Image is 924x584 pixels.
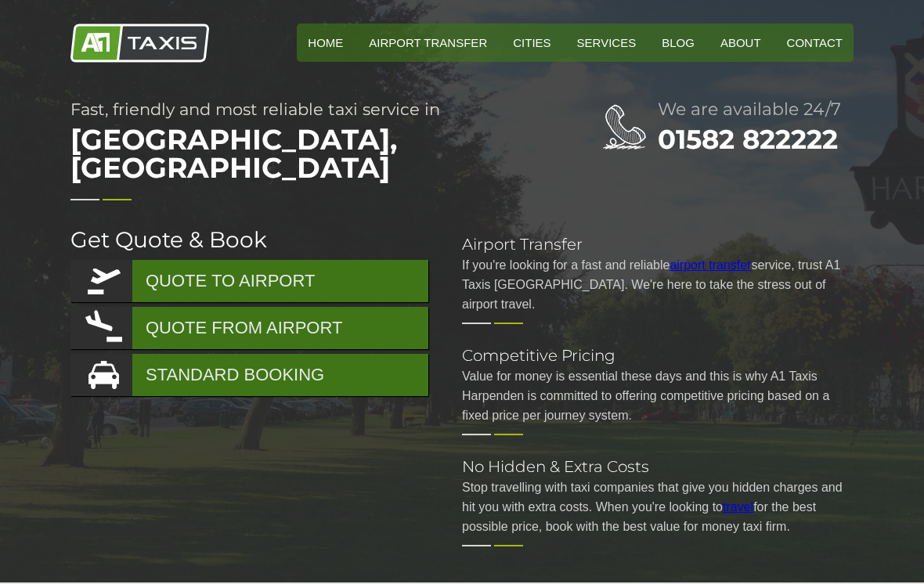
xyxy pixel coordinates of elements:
[723,500,753,514] a: travel
[651,23,706,62] a: Blog
[502,23,561,62] a: Cities
[658,101,854,118] h2: We are available 24/7
[670,258,751,272] a: airport transfer
[658,123,838,156] a: 01582 822222
[709,23,772,62] a: About
[70,260,428,302] a: QUOTE TO AIRPORT
[566,23,648,62] a: Services
[462,459,854,474] h2: No Hidden & Extra Costs
[70,307,428,349] a: QUOTE FROM AIRPORT
[462,478,854,536] p: Stop travelling with taxi companies that give you hidden charges and hit you with extra costs. Wh...
[70,117,540,189] span: [GEOGRAPHIC_DATA], [GEOGRAPHIC_DATA]
[297,23,354,62] a: HOME
[776,23,854,62] a: Contact
[358,23,498,62] a: Airport Transfer
[70,354,428,396] a: STANDARD BOOKING
[462,366,854,425] p: Value for money is essential these days and this is why A1 Taxis Harpenden is committed to offeri...
[462,348,854,363] h2: Competitive Pricing
[70,23,209,63] img: A1 Taxis
[70,229,431,251] h2: Get Quote & Book
[462,255,854,314] p: If you're looking for a fast and reliable service, trust A1 Taxis [GEOGRAPHIC_DATA]. We're here t...
[462,236,854,252] h2: Airport Transfer
[70,101,540,189] h1: Fast, friendly and most reliable taxi service in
